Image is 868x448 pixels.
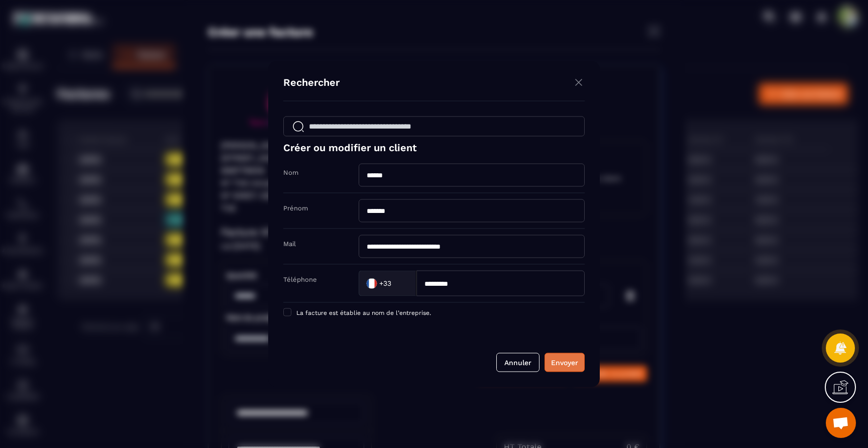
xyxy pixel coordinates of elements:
[393,276,406,291] input: Search for option
[283,169,298,176] label: Nom
[496,353,539,372] button: Annuler
[359,271,416,296] div: Search for option
[379,278,391,288] span: +33
[283,276,317,283] label: Téléphone
[826,408,856,438] a: Ouvrir le chat
[283,76,340,91] h4: Rechercher
[362,273,382,293] img: Country Flag
[573,76,585,89] img: close
[283,204,308,212] label: Prénom
[296,309,431,316] span: La facture est établie au nom de l’entreprise.
[545,353,585,372] button: Envoyer
[283,142,585,154] h4: Créer ou modifier un client
[551,358,578,368] div: Envoyer
[283,240,296,248] label: Mail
